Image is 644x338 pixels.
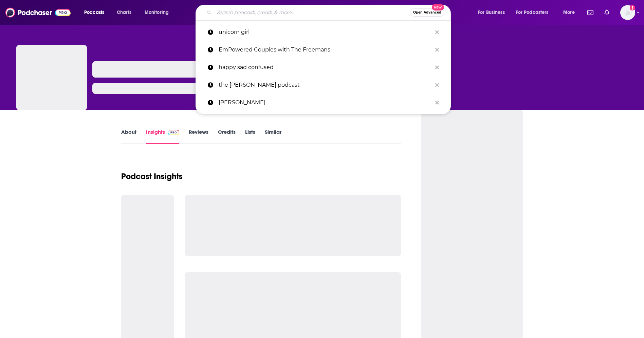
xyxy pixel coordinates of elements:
[219,94,432,111] p: bella fiori
[196,76,451,94] a: the [PERSON_NAME] podcast
[563,8,575,17] span: More
[512,7,558,18] button: open menu
[585,7,596,18] a: Show notifications dropdown
[214,7,410,18] input: Search podcasts, credits, & more...
[140,7,178,18] button: open menu
[168,130,180,135] img: Podchaser Pro
[219,41,432,59] p: EmPowered Couples with The Freemans
[219,59,432,76] p: happy sad confused
[84,8,104,17] span: Podcasts
[117,8,131,17] span: Charts
[413,11,441,14] span: Open Advanced
[196,94,451,111] a: [PERSON_NAME]
[602,7,612,18] a: Show notifications dropdown
[245,129,255,144] a: Lists
[121,171,183,182] h1: Podcast Insights
[5,6,71,19] img: Podchaser - Follow, Share and Rate Podcasts
[630,5,635,10] svg: Add a profile image
[145,8,169,17] span: Monitoring
[189,129,208,144] a: Reviews
[202,5,457,20] div: Search podcasts, credits, & more...
[219,23,432,41] p: unicorn girl
[265,129,281,144] a: Similar
[516,8,549,17] span: For Podcasters
[196,23,451,41] a: unicorn girl
[196,59,451,76] a: happy sad confused
[432,4,444,10] span: New
[219,76,432,94] p: the dan buettner podcast
[410,8,444,17] button: Open AdvancedNew
[620,5,635,20] img: User Profile
[121,129,136,144] a: About
[473,7,513,18] button: open menu
[196,41,451,59] a: EmPowered Couples with The Freemans
[558,7,583,18] button: open menu
[146,129,180,144] a: InsightsPodchaser Pro
[478,8,505,17] span: For Business
[620,5,635,20] button: Show profile menu
[620,5,635,20] span: Logged in as evankrask
[79,7,113,18] button: open menu
[112,7,135,18] a: Charts
[218,129,236,144] a: Credits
